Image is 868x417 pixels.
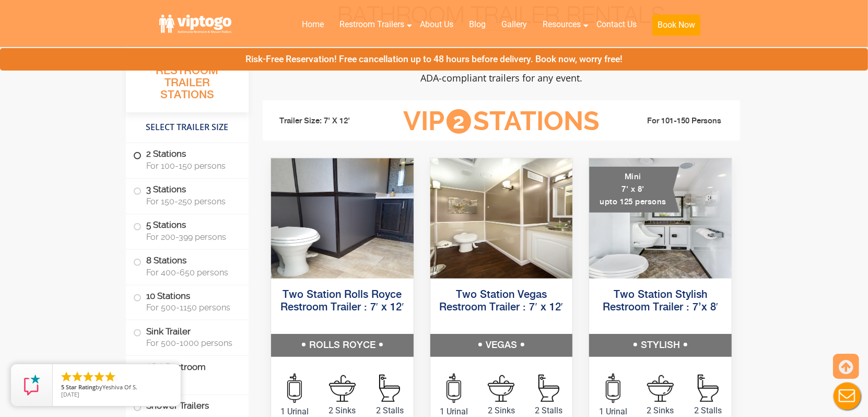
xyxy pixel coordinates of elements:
[146,303,236,312] span: For 500-1150 persons
[104,370,116,383] li: 
[146,232,236,242] span: For 200-399 persons
[271,158,414,279] img: Side view of two station restroom trailer with separate doors for males and females
[589,158,732,279] img: A mini restroom trailer with two separate stations and separate doors for males and females
[379,375,400,402] img: an icon of stall
[71,370,84,383] li: 
[21,375,42,396] img: Review Rating
[133,320,241,353] label: Sink Trailer
[589,13,644,36] a: Contact Us
[606,374,620,403] img: an icon of urinal
[102,383,137,391] span: Yeshiva Of S.
[270,106,387,137] li: Trailer Size: 7' X 12'
[146,161,236,171] span: For 100-150 persons
[133,250,241,282] label: 8 Stations
[280,289,404,313] a: Two Station Rolls Royce Restroom Trailer : 7′ x 12′
[146,338,236,348] span: For 500-1000 persons
[647,375,674,402] img: an icon of sink
[826,375,868,417] button: Live Chat
[494,13,535,36] a: Gallery
[440,289,564,313] a: Two Station Vegas Restroom Trailer : 7′ x 12′
[461,13,494,36] a: Blog
[412,13,461,36] a: About Us
[66,383,96,391] span: Star Rating
[430,334,573,357] h5: VEGAS
[82,370,95,383] li: 
[133,285,241,318] label: 10 Stations
[287,374,302,403] img: an icon of urinal
[271,334,414,357] h5: ROLLS ROYCE
[430,158,573,279] img: Side view of two station restroom trailer with separate doors for males and females
[488,375,514,402] img: an icon of sink
[644,13,708,42] a: Book Now
[61,383,64,391] span: 5
[133,179,241,211] label: 3 Stations
[133,214,241,247] label: 5 Stations
[538,375,559,402] img: an icon of stall
[535,13,589,36] a: Resources
[133,356,241,391] label: ADA Restroom Trailers
[60,370,73,383] li: 
[61,390,79,398] span: [DATE]
[366,404,414,417] span: 2 Stalls
[684,404,732,417] span: 2 Stalls
[332,13,412,36] a: Restroom Trailers
[133,143,241,176] label: 2 Stations
[603,289,718,313] a: Two Station Stylish Restroom Trailer : 7’x 8′
[126,118,249,137] h4: Select Trailer Size
[329,375,356,402] img: an icon of sink
[525,404,572,417] span: 2 Stalls
[589,334,732,357] h5: STYLISH
[93,370,105,383] li: 
[61,384,172,391] span: by
[652,15,700,36] button: Book Now
[126,50,249,112] h3: All Portable Restroom Trailer Stations
[146,196,236,206] span: For 150-250 persons
[294,13,332,36] a: Home
[589,167,679,213] div: Mini 7' x 8' upto 125 persons
[447,109,471,134] span: 2
[637,404,684,417] span: 2 Sinks
[319,404,366,417] span: 2 Sinks
[447,374,461,403] img: an icon of urinal
[387,107,616,136] h3: VIP Stations
[146,268,236,277] span: For 400-650 persons
[698,375,719,402] img: an icon of stall
[478,404,525,417] span: 2 Sinks
[616,115,733,128] li: For 101-150 Persons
